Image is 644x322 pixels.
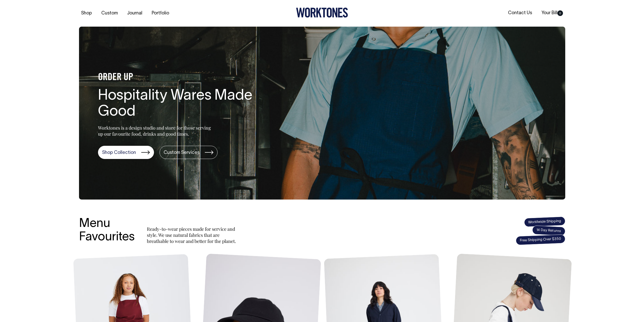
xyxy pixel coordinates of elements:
h1: Hospitality Wares Made Good [98,88,260,120]
span: 0 [557,10,563,16]
a: Contact Us [506,9,534,17]
h4: ORDER UP [98,72,260,83]
a: Your Bill0 [539,9,565,17]
a: Shop Collection [98,146,154,159]
a: Shop [79,9,94,17]
span: Worldwide Shipping [524,216,565,227]
a: Custom [99,9,120,17]
span: Free Shipping Over $350 [516,234,565,245]
a: Portfolio [150,9,171,17]
a: Journal [125,9,144,17]
p: Ready-to-wear pieces made for service and style. We use natural fabrics that are breathable to we... [147,226,238,244]
h3: Menu Favourites [79,217,135,244]
p: Worktones is a design studio and store for those serving up our favourite food, drinks and good t... [98,125,213,137]
a: Custom Services [160,146,218,159]
span: 14 Day Returns [532,225,565,236]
